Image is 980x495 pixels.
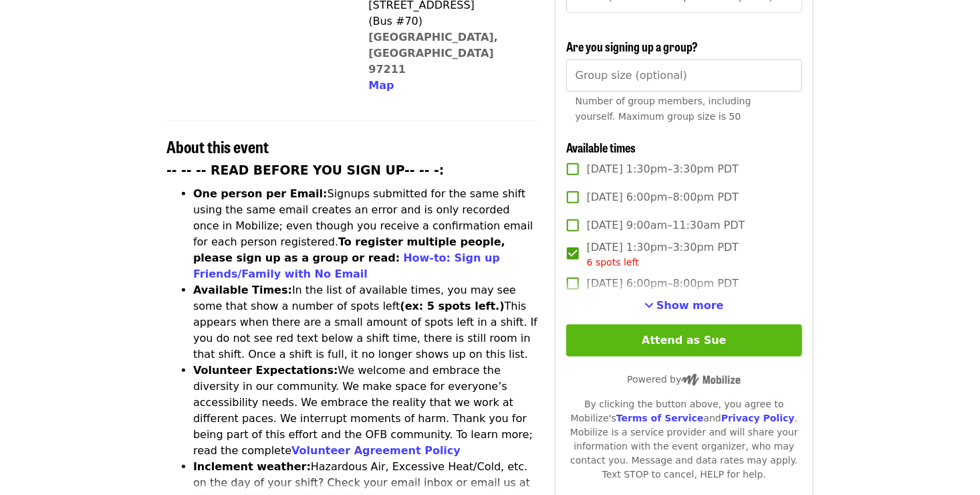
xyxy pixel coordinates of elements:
[193,282,539,363] li: In the list of available times, you may see some that show a number of spots left This appears wh...
[400,300,504,312] strong: (ex: 5 spots left.)
[166,134,269,158] span: About this event
[193,252,500,280] a: How-to: Sign up Friends/Family with No Email
[721,413,795,423] a: Privacy Policy
[566,37,698,55] span: Are you signing up a group?
[587,161,739,177] span: [DATE] 1:30pm–3:30pm PDT
[193,235,505,264] strong: To register multiple people, please sign up as a group or read:
[193,284,292,296] strong: Available Times:
[566,138,636,156] span: Available times
[656,299,724,312] span: Show more
[368,78,394,94] button: Map
[587,217,745,233] span: [DATE] 9:00am–11:30am PDT
[368,79,394,92] span: Map
[616,413,704,423] a: Terms of Service
[566,60,802,92] input: [object Object]
[566,397,802,482] div: By clicking the button above, you agree to Mobilize's and . Mobilize is a service provider and wi...
[193,186,539,282] li: Signups submitted for the same shift using the same email creates an error and is only recorded o...
[576,96,751,122] span: Number of group members, including yourself. Maximum group size is 50
[566,324,802,357] button: Attend as Sue
[587,257,639,268] span: 6 spots left
[644,298,724,314] button: See more timeslots
[587,239,739,270] span: [DATE] 1:30pm–3:30pm PDT
[193,187,328,200] strong: One person per Email:
[368,13,527,29] div: (Bus #70)
[587,276,739,292] span: [DATE] 6:00pm–8:00pm PDT
[587,189,739,205] span: [DATE] 6:00pm–8:00pm PDT
[193,364,338,377] strong: Volunteer Expectations:
[193,363,539,459] li: We welcome and embrace the diversity in our community. We make space for everyone’s accessibility...
[291,444,461,457] a: Volunteer Agreement Policy
[627,374,741,385] span: Powered by
[166,163,445,177] strong: -- -- -- READ BEFORE YOU SIGN UP-- -- -:
[368,31,498,76] a: [GEOGRAPHIC_DATA], [GEOGRAPHIC_DATA] 97211
[193,460,311,473] strong: Inclement weather:
[681,374,741,386] img: Powered by Mobilize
